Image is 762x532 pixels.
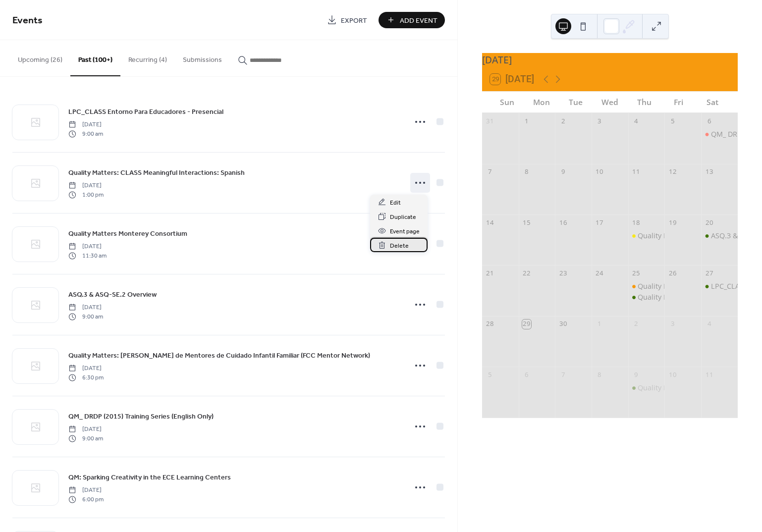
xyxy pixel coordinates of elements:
[390,212,416,222] span: Duplicate
[558,269,567,278] div: 23
[705,370,713,379] div: 11
[558,167,567,176] div: 9
[595,370,604,379] div: 8
[632,116,641,125] div: 4
[68,495,104,504] span: 6:00 pm
[595,218,604,227] div: 17
[68,312,103,321] span: 9:00 am
[68,351,370,361] span: Quality Matters: [PERSON_NAME] de Mentores de Cuidado Infantil Familiar (FCC Mentor Network)
[628,292,665,302] div: Quality Matters: CLASS Meaningful Interactions: Spanish
[379,12,445,28] button: Add Event
[68,486,104,495] span: [DATE]
[632,167,641,176] div: 11
[486,116,494,125] div: 31
[628,383,665,393] div: Quality Matters: CLASS Meaningful Interactions: Spanish
[558,370,567,379] div: 7
[705,116,713,125] div: 6
[705,218,713,227] div: 20
[522,319,531,328] div: 29
[595,269,604,278] div: 24
[68,373,104,382] span: 6:30 pm
[486,370,494,379] div: 5
[558,319,567,328] div: 30
[701,129,738,139] div: QM_ DRDP (2015) Training Series (English Only)
[522,167,531,176] div: 8
[668,319,677,328] div: 3
[390,241,409,251] span: Delete
[68,289,157,300] a: ASQ.3 & ASQ-SE.2 Overview
[482,53,738,67] div: [DATE]
[524,92,558,113] div: Mon
[68,434,103,443] span: 9:00 am
[593,92,627,113] div: Wed
[628,281,665,291] div: Quality Matters Monterey Consortium
[705,319,713,328] div: 4
[68,190,104,199] span: 1:00 pm
[632,269,641,278] div: 25
[668,218,677,227] div: 19
[705,167,713,176] div: 13
[68,425,103,434] span: [DATE]
[175,40,230,75] button: Submissions
[341,15,367,26] span: Export
[70,40,120,76] button: Past (100+)
[68,472,231,483] a: QM: Sparking Creativity in the ECE Learning Centers
[490,92,524,113] div: Sun
[558,116,567,125] div: 2
[701,231,738,241] div: ASQ.3 & ASQ-SE.2 Overview
[522,269,531,278] div: 22
[486,269,494,278] div: 21
[701,281,738,291] div: LPC_CLASS Entorno Para Educadores - Presencial
[68,350,370,361] a: Quality Matters: [PERSON_NAME] de Mentores de Cuidado Infantil Familiar (FCC Mentor Network)
[68,107,223,117] span: LPC_CLASS Entorno Para Educadores - Presencial
[68,229,187,239] span: Quality Matters Monterey Consortium
[68,168,245,178] span: Quality Matters: CLASS Meaningful Interactions: Spanish
[68,412,214,422] span: QM_ DRDP (2015) Training Series (English Only)
[68,106,223,117] a: LPC_CLASS Entorno Para Educadores - Presencial
[120,40,175,75] button: Recurring (4)
[390,198,401,208] span: Edit
[12,11,43,30] span: Events
[320,12,375,28] a: Export
[705,269,713,278] div: 27
[68,364,104,373] span: [DATE]
[486,218,494,227] div: 14
[68,120,103,129] span: [DATE]
[522,116,531,125] div: 1
[558,218,567,227] div: 16
[68,290,157,300] span: ASQ.3 & ASQ-SE.2 Overview
[68,228,187,239] a: Quality Matters Monterey Consortium
[522,218,531,227] div: 15
[628,231,665,241] div: Quality Matters: Cadena de Mentores de Cuidado Infantil Familiar (FCC Mentor Network)
[668,269,677,278] div: 26
[668,370,677,379] div: 10
[68,129,103,138] span: 9:00 am
[627,92,661,113] div: Thu
[661,92,696,113] div: Fri
[68,251,107,260] span: 11:30 am
[68,411,214,422] a: QM_ DRDP (2015) Training Series (English Only)
[595,167,604,176] div: 10
[486,319,494,328] div: 28
[696,92,730,113] div: Sat
[595,319,604,328] div: 1
[668,167,677,176] div: 12
[632,319,641,328] div: 2
[390,226,420,237] span: Event page
[632,218,641,227] div: 18
[558,92,593,113] div: Tue
[10,40,70,75] button: Upcoming (26)
[668,116,677,125] div: 5
[68,181,104,190] span: [DATE]
[68,473,231,483] span: QM: Sparking Creativity in the ECE Learning Centers
[68,242,107,251] span: [DATE]
[632,370,641,379] div: 9
[595,116,604,125] div: 3
[486,167,494,176] div: 7
[400,15,437,26] span: Add Event
[68,303,103,312] span: [DATE]
[68,167,245,178] a: Quality Matters: CLASS Meaningful Interactions: Spanish
[522,370,531,379] div: 6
